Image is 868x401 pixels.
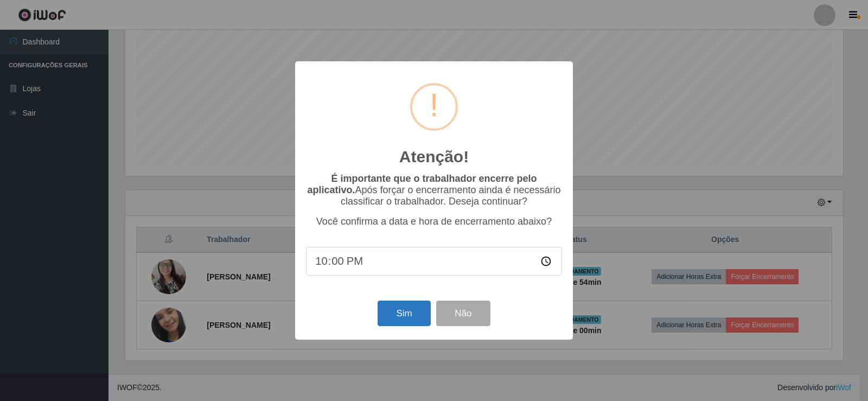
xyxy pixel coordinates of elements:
h2: Atenção! [399,147,469,167]
p: Após forçar o encerramento ainda é necessário classificar o trabalhador. Deseja continuar? [306,173,562,207]
button: Sim [378,301,430,326]
b: É importante que o trabalhador encerre pelo aplicativo. [307,173,537,195]
button: Não [436,301,490,326]
p: Você confirma a data e hora de encerramento abaixo? [306,216,562,227]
